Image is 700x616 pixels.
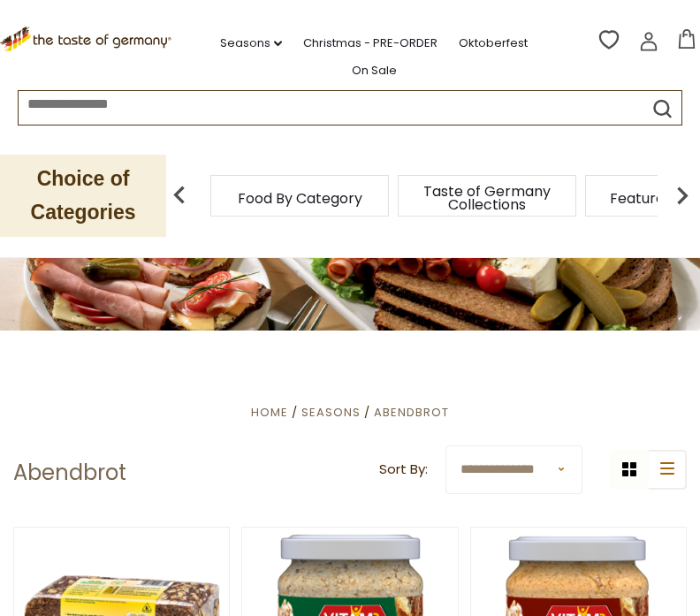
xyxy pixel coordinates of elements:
a: Abendbrot [374,404,449,421]
a: Taste of Germany Collections [416,185,558,211]
a: Home [251,404,288,421]
a: Christmas - PRE-ORDER [303,34,437,53]
img: previous arrow [162,178,197,213]
a: On Sale [352,61,397,80]
a: Seasons [301,404,361,421]
h1: Abendbrot [13,460,126,486]
img: next arrow [665,178,700,213]
a: Oktoberfest [459,34,528,53]
label: Sort By: [379,459,428,481]
a: Food By Category [238,192,362,205]
a: Seasons [220,34,282,53]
